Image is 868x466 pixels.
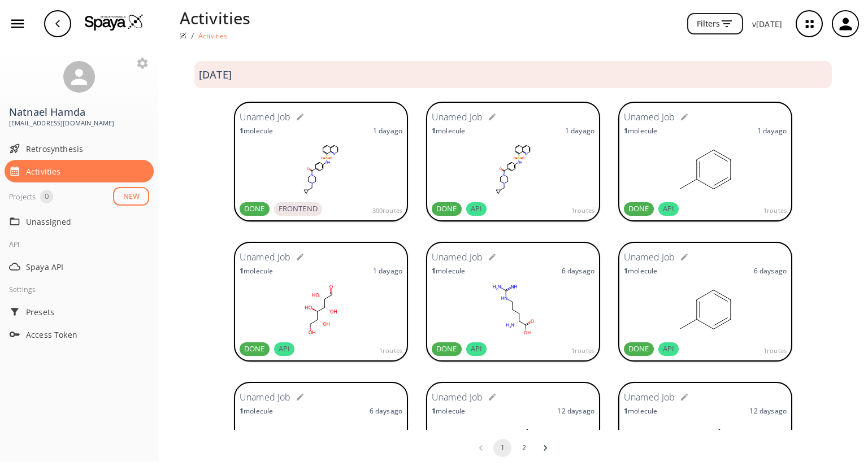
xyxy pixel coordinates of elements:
a: Unamed Job1molecule1 dayagoDONEFRONTEND300routes [234,102,408,224]
span: API [466,203,487,215]
div: Projects [9,190,36,203]
span: Spaya API [26,261,149,273]
button: NEW [113,187,149,206]
span: DONE [240,203,270,215]
p: Activities [180,6,251,30]
p: molecule [432,266,465,276]
h6: Unamed Job [240,110,291,125]
h3: [DATE] [199,69,232,81]
strong: 1 [240,126,244,136]
span: FRONTEND [274,203,322,215]
p: Activities [198,31,228,41]
strong: 1 [432,406,436,416]
svg: Cc1ccccc1 [624,281,787,338]
span: Unassigned [26,216,149,228]
p: 12 days ago [749,406,787,416]
p: molecule [240,266,273,276]
li: / [191,30,194,42]
span: 1 routes [379,346,402,356]
p: molecule [624,126,657,136]
button: Go to next page [536,439,554,457]
p: 1 day ago [757,126,787,136]
span: Retrosynthesis [26,143,149,155]
span: 1 routes [571,206,594,216]
h6: Unamed Job [432,250,483,265]
a: Unamed Job1molecule1 dayagoDONEAPI1routes [426,102,600,224]
span: 0 [40,191,53,202]
span: API [466,343,487,355]
span: Presets [26,306,149,318]
strong: 1 [624,266,628,276]
span: DONE [624,203,654,215]
p: 1 day ago [373,126,402,136]
svg: N=C(N)NCCC[C@@H](N)C(=O)O [432,281,594,338]
span: 1 routes [571,346,594,356]
span: [EMAIL_ADDRESS][DOMAIN_NAME] [9,118,149,128]
nav: pagination navigation [470,439,556,457]
p: 6 days ago [754,266,787,276]
p: molecule [240,406,273,416]
h6: Unamed Job [240,250,291,265]
a: Unamed Job1molecule6 daysagoDONEAPI1routes [618,242,792,364]
button: page 1 [493,439,511,457]
h6: Unamed Job [240,390,291,405]
div: Presets [5,300,154,323]
span: DONE [624,343,654,355]
strong: 1 [240,266,244,276]
p: molecule [624,266,657,276]
span: Access Token [26,329,149,341]
p: 1 day ago [565,126,594,136]
span: API [658,203,679,215]
p: molecule [240,126,273,136]
svg: O=C[C@@H](O)[C@H](O)[C@H](O)[C@H](O)CO [240,281,402,338]
h6: Unamed Job [432,390,483,405]
p: 6 days ago [370,406,402,416]
span: API [658,343,679,355]
div: Access Token [5,323,154,346]
strong: 1 [624,406,628,416]
span: Activities [26,166,149,177]
button: Filters [687,13,743,35]
button: Go to page 2 [515,439,533,457]
span: API [274,343,294,355]
p: 1 day ago [373,266,402,276]
div: Retrosynthesis [5,137,154,160]
span: 1 routes [763,346,787,356]
a: Unamed Job1molecule1 dayagoDONEAPI1routes [618,102,792,224]
span: DONE [240,343,270,355]
strong: 1 [432,266,436,276]
span: DONE [432,343,462,355]
p: molecule [624,406,657,416]
h6: Unamed Job [624,110,675,125]
h3: Natnael Hamda [9,106,149,118]
img: Spaya logo [180,32,186,39]
div: Unassigned [5,210,154,233]
div: Activities [5,160,154,182]
strong: 1 [432,126,436,136]
strong: 1 [624,126,628,136]
p: molecule [432,126,465,136]
div: Spaya API [5,255,154,278]
h6: Unamed Job [624,250,675,265]
h6: Unamed Job [624,390,675,405]
p: 6 days ago [562,266,594,276]
img: Logo Spaya [85,14,144,31]
a: Unamed Job1molecule6 daysagoDONEAPI1routes [426,242,600,364]
p: molecule [432,406,465,416]
p: v [DATE] [752,18,782,30]
span: 300 routes [372,206,402,216]
span: 1 routes [763,206,787,216]
svg: O=C(C1=CC=C(NS(=O)(C2=CC=CC3=C2N=CC=C3)=O)C=C1)N(CC4)CCN4CC5CC5 [240,141,402,198]
svg: O=C(c1ccc(NS(=O)(=O)c2cccc3cccnc23)cc1)N1CCN(CC2CC2)CC1 [432,141,594,198]
p: 12 days ago [557,406,594,416]
a: Unamed Job1molecule1 dayagoDONEAPI1routes [234,242,408,364]
strong: 1 [240,406,244,416]
h6: Unamed Job [432,110,483,125]
svg: Cc1ccccc1 [624,141,787,198]
span: DONE [432,203,462,215]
